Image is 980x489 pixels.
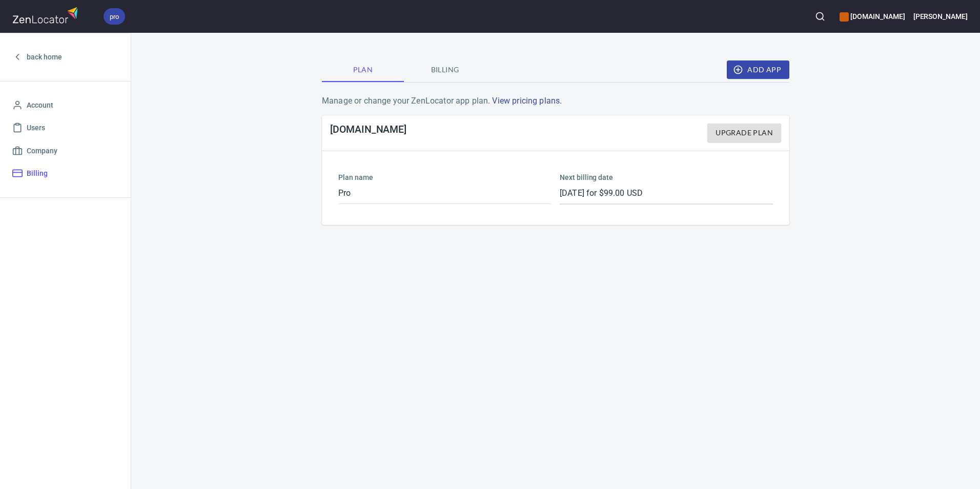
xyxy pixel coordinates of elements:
span: Plan [328,64,398,76]
span: Billing [410,64,480,76]
a: View pricing plans. [492,96,562,106]
button: color-CE600E [840,12,849,22]
p: Pro [338,187,552,199]
button: Search [809,5,831,28]
span: back home [27,51,62,64]
button: Add App [727,60,789,79]
h6: Plan name [338,172,552,183]
img: zenlocator [12,4,81,26]
div: pro [104,8,125,25]
a: Users [8,116,122,139]
span: Users [27,121,45,134]
p: Manage or change your ZenLocator app plan. [322,95,789,107]
span: pro [104,11,125,22]
p: [DATE] for $99.00 USD [560,187,773,199]
h4: [DOMAIN_NAME] [330,124,406,142]
a: back home [8,46,122,69]
span: Company [27,145,57,157]
button: Upgrade Plan [707,124,781,142]
span: Account [27,99,53,112]
a: Account [8,94,122,117]
span: Add App [735,64,781,76]
button: [PERSON_NAME] [913,5,968,28]
h6: [PERSON_NAME] [913,11,968,22]
h6: Next billing date [560,172,773,183]
h6: [DOMAIN_NAME] [840,11,905,22]
div: Manage your apps [840,5,905,28]
span: Upgrade Plan [716,127,773,139]
span: Billing [27,167,48,180]
a: Company [8,139,122,162]
a: Billing [8,162,122,185]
